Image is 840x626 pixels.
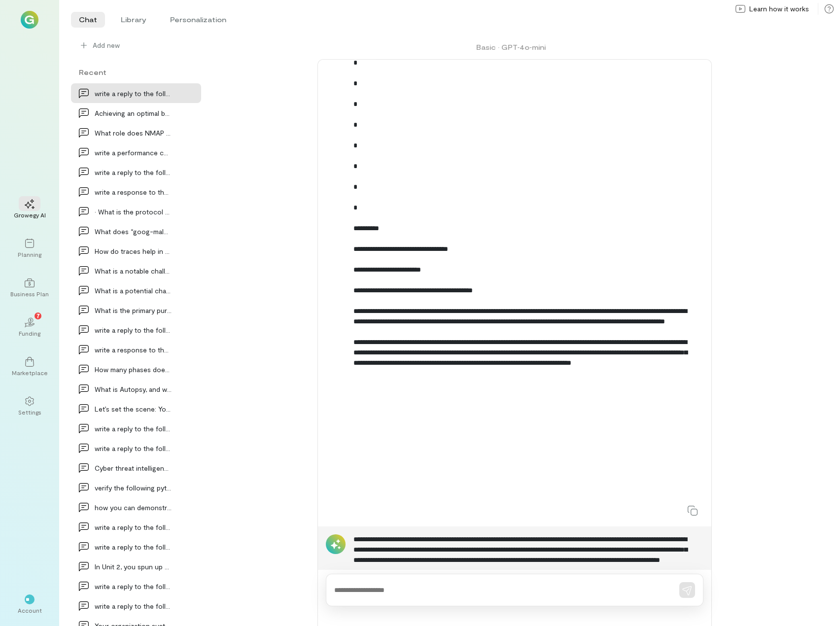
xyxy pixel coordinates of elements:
div: What is Autopsy, and what is its primary purpose… [95,384,172,394]
a: Settings [12,388,47,424]
div: write a reply to the following and include a fact… [95,443,172,453]
div: write a reply to the following to include a fact:… [95,601,172,611]
a: Business Plan [12,270,47,306]
div: write a performance comments for an ITNC in the N… [95,147,172,158]
div: Account [18,606,42,614]
div: write a reply to the following to include a fact:… [95,542,172,552]
div: What is the primary purpose of chkrootkit and rkh… [95,305,172,315]
div: Marketplace [12,369,48,377]
div: How many phases does the Abstract Digital Forensi… [95,364,172,375]
div: Settings [18,408,41,416]
a: Marketplace [12,349,47,384]
div: how you can demonstrate an exploit using CVE-2023… [95,502,172,513]
div: write a reply to the following to include a fact… [95,423,172,434]
div: write a response to the following to include a fa… [95,187,172,197]
span: Add new [93,40,193,50]
div: Business Plan [10,290,49,298]
div: In Unit 2, you spun up a Docker version of Splunk… [95,561,172,572]
a: Planning [12,231,47,266]
div: Let’s set the scene: You get to complete this sto… [95,404,172,414]
div: write a reply to the following to include a fact:… [95,581,172,591]
a: Funding [12,310,47,345]
div: write a reply to the following to include a fact… [95,522,172,532]
div: write a reply to the following to include a fact… [95,325,172,335]
div: verify the following python code: from flask_unsi… [95,483,172,493]
span: Learn how it works [749,4,809,14]
div: Funding [19,329,40,337]
div: How do traces help in understanding system behavi… [95,246,172,256]
div: Growegy AI [14,211,46,219]
div: Recent [71,67,201,77]
div: What role does NMAP play in incident response pro… [95,128,172,138]
div: • What is the protocol SSDP? Why would it be good… [95,207,172,217]
li: Chat [71,12,105,28]
span: 7 [36,311,40,320]
div: What is a notable challenge associated with cloud… [95,266,172,276]
div: write a reply to the following to include a new f… [95,167,172,177]
div: Achieving an optimal balance between security and… [95,108,172,118]
div: write a response to the following to include a fa… [95,345,172,355]
li: Library [113,12,154,28]
div: Planning [18,250,41,258]
div: What is a potential challenge in cloud investigat… [95,285,172,296]
div: What does “goog-malware-shavar” mean inside the T… [95,226,172,237]
div: Cyber threat intelligence platforms (TIPs) offer… [95,463,172,473]
li: Personalization [162,12,234,28]
div: write a reply to the following to include a fact… [95,88,172,99]
a: Growegy AI [12,191,47,227]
